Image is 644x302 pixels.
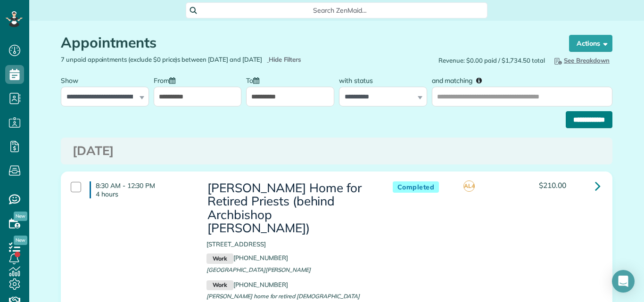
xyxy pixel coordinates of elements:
p: [STREET_ADDRESS] [206,240,373,249]
span: AL4 [463,180,475,192]
div: Open Intercom Messenger [612,270,635,293]
span: Hide Filters [269,55,301,64]
label: To [246,71,264,89]
span: New [14,236,27,245]
span: Completed [393,181,439,193]
span: New [14,212,27,221]
span: Revenue: $0.00 paid / $1,734.50 total [438,56,545,65]
button: See Breakdown [550,55,612,65]
p: 4 hours [96,190,192,198]
span: $210.00 [539,180,566,190]
span: [PERSON_NAME] home for retired [DEMOGRAPHIC_DATA] [206,293,360,300]
button: Actions [569,35,612,52]
div: 7 unpaid appointments (exclude $0 price)s between [DATE] and [DATE] [54,55,337,64]
h4: 8:30 AM - 12:30 PM [90,181,192,198]
small: Work [206,280,233,291]
small: Work [206,253,233,264]
label: and matching [432,71,489,89]
a: Work[PHONE_NUMBER] [206,281,288,288]
a: Work[PHONE_NUMBER] [206,254,288,261]
span: [GEOGRAPHIC_DATA][PERSON_NAME] [206,266,311,273]
a: Hide Filters [267,56,301,63]
span: See Breakdown [553,57,610,64]
h3: [DATE] [73,144,601,158]
h1: Appointments [61,35,551,50]
label: From [154,71,180,89]
h3: [PERSON_NAME] Home for Retired Priests (behind Archbishop [PERSON_NAME]) [206,181,373,235]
